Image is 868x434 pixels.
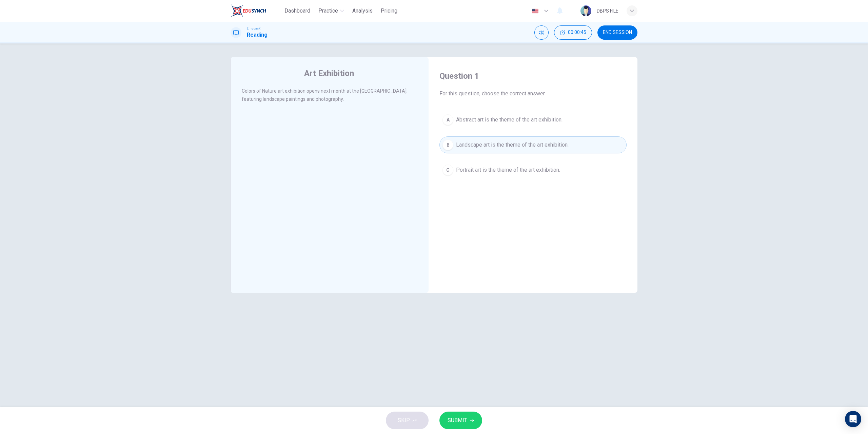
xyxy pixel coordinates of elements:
[568,30,586,35] span: 00:00:45
[442,139,453,150] div: B
[439,412,482,429] button: SUBMIT
[231,4,266,18] img: EduSynch logo
[439,71,627,81] h4: Question 1
[456,141,569,149] span: Landscape art is the theme of the art exhibition.
[580,5,591,16] img: Profile picture
[242,88,408,102] span: Colors of Nature art exhibition opens next month at the [GEOGRAPHIC_DATA], featuring landscape pa...
[316,5,347,17] button: Practice
[304,68,354,79] h4: Art Exhibition
[554,25,592,40] div: Hide
[439,111,627,128] button: AAbstract art is the theme of the art exhibition.
[554,25,592,40] button: 00:00:45
[352,7,373,15] span: Analysis
[439,136,627,153] button: BLandscape art is the theme of the art exhibition.
[282,5,313,17] button: Dashboard
[350,5,375,17] button: Analysis
[231,4,282,18] a: EduSynch logo
[284,7,310,15] span: Dashboard
[448,416,467,425] span: SUBMIT
[534,25,549,40] div: Mute
[597,25,637,40] button: END SESSION
[603,30,632,35] span: END SESSION
[378,5,400,17] button: Pricing
[456,116,563,124] span: Abstract art is the theme of the art exhibition.
[845,411,861,427] div: Open Intercom Messenger
[442,114,453,125] div: A
[456,166,560,174] span: Portrait art is the theme of the art exhibition.
[247,26,263,31] span: Linguaskill
[381,7,397,15] span: Pricing
[531,8,539,14] img: en
[597,7,618,15] div: DBPS FILE
[439,162,627,178] button: CPortrait art is the theme of the art exhibition.
[247,31,268,39] h1: Reading
[439,90,627,98] span: For this question, choose the correct answer.
[318,7,338,15] span: Practice
[442,165,453,175] div: C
